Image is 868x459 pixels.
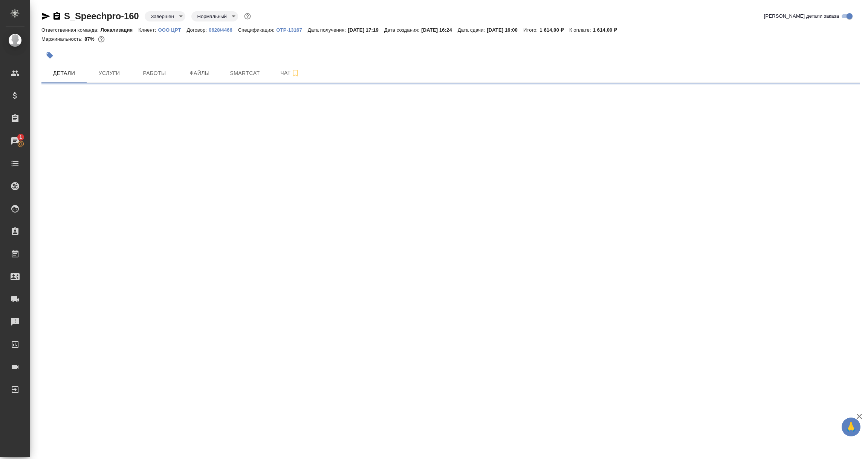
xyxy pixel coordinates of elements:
[238,27,276,33] p: Спецификация:
[458,27,487,33] p: Дата сдачи:
[523,27,539,33] p: Итого:
[569,27,593,33] p: К оплате:
[272,68,308,78] span: Чат
[148,13,176,20] button: Завершен
[64,11,139,21] a: S_Speechpro-160
[46,69,82,78] span: Детали
[41,12,50,21] button: Скопировать ссылку для ЯМессенджера
[145,11,185,21] div: Завершен
[96,34,106,44] button: 171.09 RUB;
[186,27,209,33] p: Договор:
[209,27,238,33] p: 0628/4466
[384,27,421,33] p: Дата создания:
[158,26,187,33] a: OOO ЦРТ
[845,419,857,435] span: 🙏
[2,132,28,150] a: 1
[209,26,238,33] a: 0628/4466
[84,36,96,42] p: 87%
[276,27,307,33] p: OTP-13167
[227,69,263,78] span: Smartcat
[291,69,300,78] svg: Подписаться
[91,69,127,78] span: Услуги
[138,27,158,33] p: Клиент:
[41,47,58,64] button: Добавить тэг
[539,27,569,33] p: 1 614,00 ₽
[764,12,839,20] span: [PERSON_NAME] детали заказа
[195,13,229,20] button: Нормальный
[182,69,218,78] span: Файлы
[487,27,523,33] p: [DATE] 16:00
[243,11,252,21] button: Доп статусы указывают на важность/срочность заказа
[308,27,348,33] p: Дата получения:
[136,69,173,78] span: Работы
[348,27,384,33] p: [DATE] 17:19
[15,133,26,141] span: 1
[842,418,860,436] button: 🙏
[276,26,307,33] a: OTP-13167
[421,27,458,33] p: [DATE] 16:24
[158,27,187,33] p: OOO ЦРТ
[101,27,139,33] p: Локализация
[41,36,84,42] p: Маржинальность:
[41,27,101,33] p: Ответственная команда:
[593,27,623,33] p: 1 614,00 ₽
[191,11,238,21] div: Завершен
[52,12,61,21] button: Скопировать ссылку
